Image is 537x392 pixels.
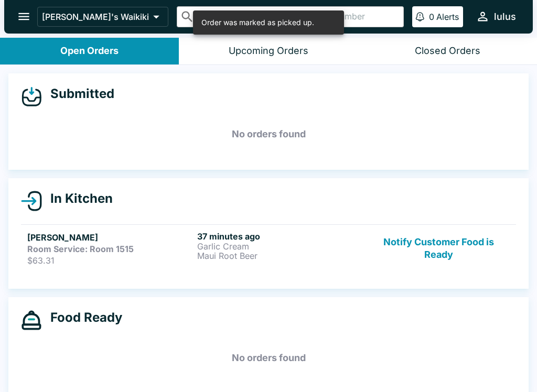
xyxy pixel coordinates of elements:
[494,10,516,23] div: lulus
[201,14,314,31] div: Order was marked as picked up.
[42,12,149,22] p: [PERSON_NAME]'s Waikiki
[436,12,459,22] p: Alerts
[27,255,193,266] p: $63.31
[197,242,363,251] p: Garlic Cream
[27,231,193,244] h5: [PERSON_NAME]
[42,86,114,102] h4: Submitted
[10,3,37,30] button: open drawer
[429,12,434,22] p: 0
[21,115,516,153] h5: No orders found
[42,191,113,206] h4: In Kitchen
[197,251,363,260] p: Maui Root Beer
[471,5,520,28] button: lulus
[197,231,363,242] h6: 37 minutes ago
[42,310,122,325] h4: Food Ready
[21,339,516,377] h5: No orders found
[27,244,134,254] strong: Room Service: Room 1515
[415,45,480,57] div: Closed Orders
[368,231,510,266] button: Notify Customer Food is Ready
[229,45,308,57] div: Upcoming Orders
[37,7,168,27] button: [PERSON_NAME]'s Waikiki
[60,45,119,57] div: Open Orders
[21,224,516,272] a: [PERSON_NAME]Room Service: Room 1515$63.3137 minutes agoGarlic CreamMaui Root BeerNotify Customer...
